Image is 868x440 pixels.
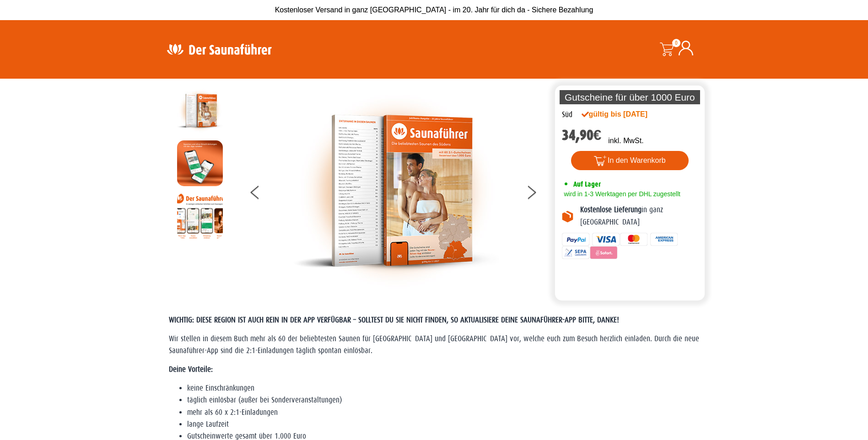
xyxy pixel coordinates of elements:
img: Anleitung7tn [177,193,223,239]
p: Gutscheine für über 1000 Euro [560,90,701,104]
span: Kostenloser Versand in ganz [GEOGRAPHIC_DATA] - im 20. Jahr für dich da - Sichere Bezahlung [275,6,593,14]
span: Wir stellen in diesem Buch mehr als 60 der beliebtesten Saunen für [GEOGRAPHIC_DATA] und [GEOGRAP... [169,334,699,355]
span: € [593,127,602,144]
span: WICHTIG: DIESE REGION IST AUCH REIN IN DER APP VERFÜGBAR – SOLLTEST DU SIE NICHT FINDEN, SO AKTUA... [169,316,619,324]
b: Kostenlose Lieferung [580,205,642,214]
li: lange Laufzeit [187,419,700,430]
div: Süd [562,109,572,121]
img: der-saunafuehrer-2025-sued [177,88,223,134]
span: Auf Lager [573,180,601,188]
li: täglich einlösbar (außer bei Sonderveranstaltungen) [187,394,700,406]
p: inkl. MwSt. [608,135,643,146]
span: wird in 1-3 Werktagen per DHL zugestellt [562,190,680,198]
img: MOCKUP-iPhone_regional [177,140,223,186]
bdi: 34,90 [562,127,602,144]
div: gültig bis [DATE] [582,109,668,120]
button: In den Warenkorb [571,151,689,170]
strong: Deine Vorteile: [169,365,213,374]
p: in ganz [GEOGRAPHIC_DATA] [580,204,698,228]
li: keine Einschränkungen [187,382,700,394]
span: 0 [672,39,680,47]
img: der-saunafuehrer-2025-sued [293,88,499,294]
li: mehr als 60 x 2:1-Einladungen [187,407,700,419]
